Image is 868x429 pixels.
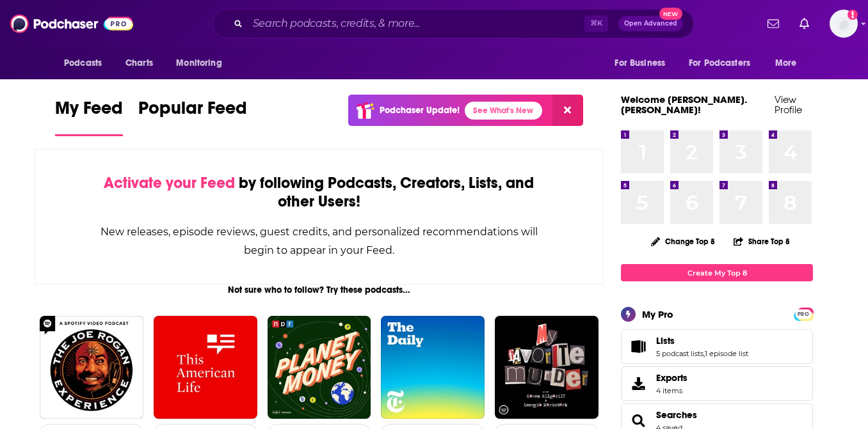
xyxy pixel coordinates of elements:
span: New [659,8,682,20]
span: Popular Feed [138,97,247,127]
img: The Joe Rogan Experience [40,316,143,419]
button: open menu [680,51,769,75]
span: Activate your Feed [104,173,235,192]
span: 4 items [656,386,687,395]
img: My Favorite Murder with Karen Kilgariff and Georgia Hardstark [495,316,599,419]
button: open menu [766,51,813,75]
span: Exports [656,372,687,384]
div: Search podcasts, credits, & more... [213,9,694,38]
span: Monitoring [176,54,221,72]
span: More [775,54,797,72]
img: The Daily [381,316,485,419]
img: This American Life [154,316,257,419]
button: open menu [55,51,118,75]
span: Lists [621,329,813,364]
a: Show notifications dropdown [794,13,814,35]
span: My Feed [55,97,123,127]
span: ⌘ K [584,15,608,32]
p: Podchaser Update! [380,105,460,116]
span: , [703,349,705,358]
img: User Profile [830,10,858,38]
a: Create My Top 8 [621,264,813,281]
div: by following Podcasts, Creators, Lists, and other Users! [99,174,539,211]
span: Lists [656,335,675,347]
input: Search podcasts, credits, & more... [248,13,584,34]
a: 5 podcast lists [656,349,703,358]
button: Change Top 8 [643,233,723,249]
a: View Profile [775,93,802,116]
span: For Business [615,54,665,72]
a: Lists [656,335,748,347]
a: 1 episode list [705,349,748,358]
button: open menu [167,51,238,75]
a: Searches [656,409,697,421]
a: Popular Feed [138,97,247,136]
div: Not sure who to follow? Try these podcasts... [35,285,604,295]
a: See What's New [465,102,542,120]
button: Open AdvancedNew [618,16,683,31]
div: My Pro [642,308,673,320]
span: For Podcasters [689,54,750,72]
svg: Add a profile image [848,10,858,20]
a: Show notifications dropdown [762,13,784,35]
a: Exports [621,366,813,401]
img: Planet Money [268,316,371,419]
img: Podchaser - Follow, Share and Rate Podcasts [10,12,133,36]
span: Charts [125,54,153,72]
a: My Feed [55,97,123,136]
button: Show profile menu [830,10,858,38]
span: Logged in as heidi.egloff [830,10,858,38]
button: open menu [606,51,681,75]
div: New releases, episode reviews, guest credits, and personalized recommendations will begin to appe... [99,222,539,260]
span: Open Advanced [624,20,677,27]
a: PRO [796,309,811,318]
a: Charts [117,51,161,75]
a: Lists [625,338,651,355]
a: Welcome [PERSON_NAME].[PERSON_NAME]! [621,93,747,116]
button: Share Top 8 [733,229,791,254]
span: PRO [796,309,811,319]
span: Exports [625,375,651,393]
span: Podcasts [64,54,102,72]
